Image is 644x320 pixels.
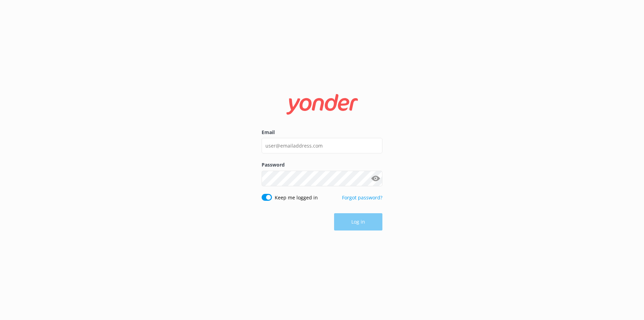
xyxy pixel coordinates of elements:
button: Show password [369,171,382,185]
label: Email [262,129,382,136]
label: Keep me logged in [275,194,318,201]
label: Password [262,161,382,169]
a: Forgot password? [342,194,382,201]
input: user@emailaddress.com [262,138,382,153]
